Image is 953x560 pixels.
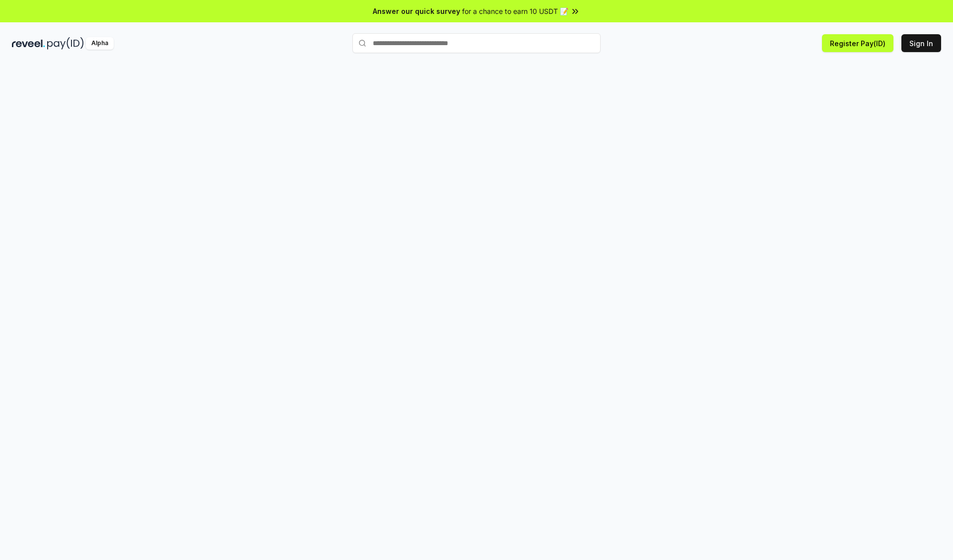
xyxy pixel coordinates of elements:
span: Answer our quick survey [373,6,460,16]
img: reveel_dark [12,37,45,50]
button: Sign In [901,34,941,52]
div: Alpha [86,37,114,50]
span: for a chance to earn 10 USDT 📝 [462,6,568,16]
button: Register Pay(ID) [822,34,893,52]
img: pay_id [47,37,84,50]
